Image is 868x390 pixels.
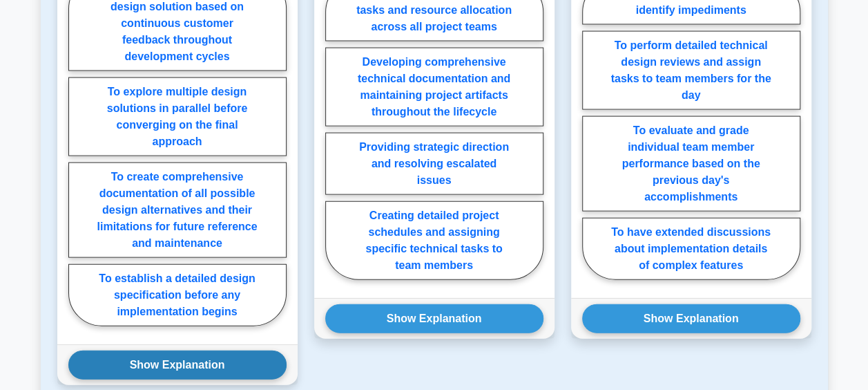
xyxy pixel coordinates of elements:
[68,77,287,156] label: To explore multiple design solutions in parallel before converging on the final approach
[325,201,543,280] label: Creating detailed project schedules and assigning specific technical tasks to team members
[325,133,543,195] label: Providing strategic direction and resolving escalated issues
[68,264,287,326] label: To establish a detailed design specification before any implementation begins
[325,304,543,333] button: Show Explanation
[582,218,800,280] label: To have extended discussions about implementation details of complex features
[325,48,543,127] label: Developing comprehensive technical documentation and maintaining project artifacts throughout the...
[68,162,287,258] label: To create comprehensive documentation of all possible design alternatives and their limitations f...
[68,351,287,380] button: Show Explanation
[582,31,800,110] label: To perform detailed technical design reviews and assign tasks to team members for the day
[582,116,800,212] label: To evaluate and grade individual team member performance based on the previous day's accomplishments
[582,304,800,333] button: Show Explanation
